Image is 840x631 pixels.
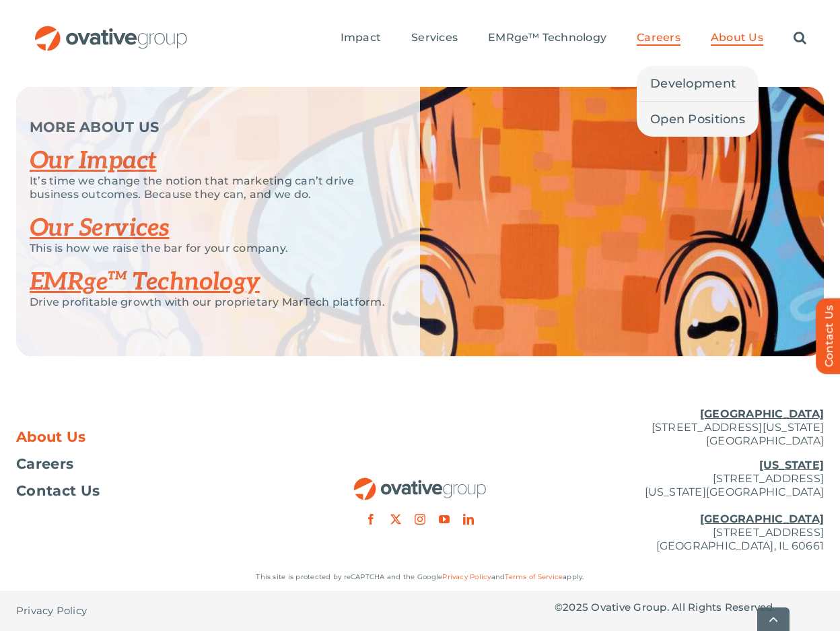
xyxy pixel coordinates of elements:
[650,74,736,93] span: Development
[30,121,386,134] p: MORE ABOUT US
[390,514,401,525] a: twitter
[711,31,763,44] span: About Us
[16,457,285,471] a: Careers
[794,31,806,46] a: Search
[30,296,386,309] p: Drive profitable growth with our proprietary MarTech platform.
[555,601,824,614] p: © Ovative Group. All Rights Reserved.
[711,31,763,46] a: About Us
[505,572,563,581] a: Terms of Service
[488,31,606,46] a: EMRge™ Technology
[488,31,606,44] span: EMRge™ Technology
[16,591,285,631] nav: Footer - Privacy Policy
[700,407,824,420] u: [GEOGRAPHIC_DATA]
[30,174,386,201] p: It’s time we change the notion that marketing can’t drive business outcomes. Because they can, an...
[16,604,87,618] span: Privacy Policy
[650,110,745,129] span: Open Positions
[16,484,100,498] span: Contact Us
[700,512,824,525] u: [GEOGRAPHIC_DATA]
[555,407,824,448] p: [STREET_ADDRESS][US_STATE] [GEOGRAPHIC_DATA]
[341,31,381,44] span: Impact
[411,31,458,46] a: Services
[411,31,458,44] span: Services
[341,17,806,60] nav: Menu
[341,31,381,46] a: Impact
[365,514,376,525] a: facebook
[415,514,425,525] a: instagram
[353,476,487,489] a: OG_Full_horizontal_RGB
[30,146,157,176] a: Our Impact
[16,430,285,444] a: About Us
[34,24,188,37] a: OG_Full_horizontal_RGB
[16,484,285,498] a: Contact Us
[563,601,588,613] span: 2025
[759,459,824,471] u: [US_STATE]
[30,267,260,297] a: EMRge™ Technology
[637,31,680,46] a: Careers
[16,457,73,471] span: Careers
[30,213,170,243] a: Our Services
[637,102,759,137] a: Open Positions
[16,570,824,584] p: This site is protected by reCAPTCHA and the Google and apply.
[555,459,824,553] p: [STREET_ADDRESS] [US_STATE][GEOGRAPHIC_DATA] [STREET_ADDRESS] [GEOGRAPHIC_DATA], IL 60661
[637,66,759,101] a: Development
[442,572,491,581] a: Privacy Policy
[637,31,680,44] span: Careers
[439,514,450,525] a: youtube
[16,430,86,444] span: About Us
[16,430,285,498] nav: Footer Menu
[16,591,87,631] a: Privacy Policy
[463,514,474,525] a: linkedin
[30,242,386,255] p: This is how we raise the bar for your company.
